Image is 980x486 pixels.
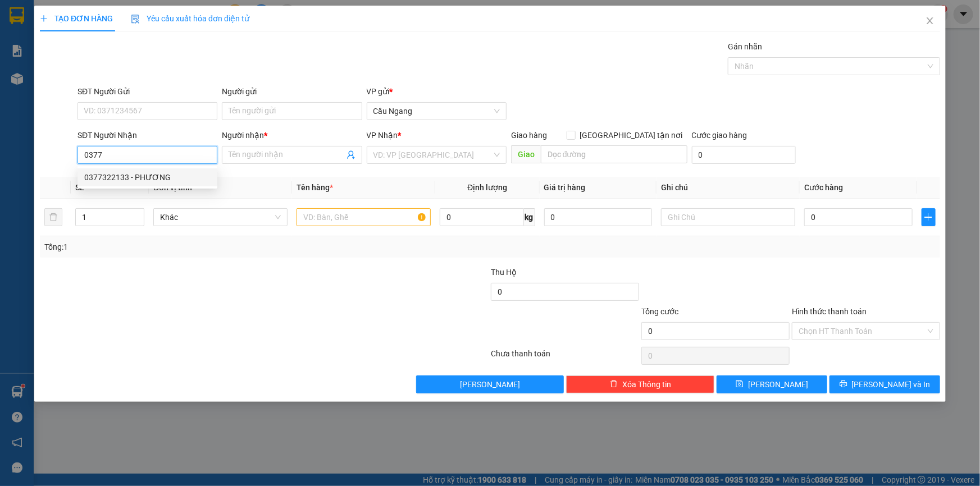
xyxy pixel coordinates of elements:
span: delete [610,380,618,389]
button: save[PERSON_NAME] [717,375,827,393]
span: [PERSON_NAME] và In [852,378,931,391]
div: Cầu Ngang [10,10,65,36]
div: SĐT Người Nhận [78,129,217,141]
span: VP Nhận [367,131,398,140]
button: [PERSON_NAME] [416,375,564,393]
input: Ghi Chú [661,208,795,226]
span: save [736,380,744,389]
label: Gán nhãn [728,42,762,51]
span: plus [922,213,935,222]
span: printer [840,380,847,389]
input: Dọc đường [541,145,687,163]
div: 50.000 [8,71,67,84]
button: plus [922,208,936,226]
span: Cầu Ngang [373,103,500,120]
div: Chưa thanh toán [490,347,641,367]
div: 0377322133 - PHƯƠNG [78,168,217,186]
div: [GEOGRAPHIC_DATA] [73,10,187,35]
span: TẠO ĐƠN HÀNG [40,14,113,23]
input: Cước giao hàng [692,146,796,164]
span: SL [75,183,84,192]
span: Khác [160,209,281,226]
div: Tổng: 1 [44,241,379,253]
span: [PERSON_NAME] [748,378,808,391]
span: plus [40,15,48,22]
div: LÂM [73,35,187,48]
span: Định lượng [467,183,507,192]
div: Người gửi [222,85,362,98]
div: 0979550072 [73,48,187,64]
img: icon [131,15,140,24]
label: Cước giao hàng [692,131,747,140]
div: VP gửi [367,85,507,98]
button: delete [44,208,62,226]
div: 0377322133 - PHƯƠNG [84,171,211,184]
div: Người nhận [222,129,362,141]
span: CR : [8,72,26,84]
input: VD: Bàn, Ghế [297,208,431,226]
div: SĐT Người Gửi [78,85,217,98]
button: deleteXóa Thông tin [566,375,714,393]
span: Gửi: [10,11,27,22]
span: Tên hàng [297,183,333,192]
label: Hình thức thanh toán [792,307,867,316]
span: Thu Hộ [491,268,517,277]
span: kg [524,208,535,226]
span: Nhận: [73,10,100,21]
th: Ghi chú [657,177,800,199]
span: close [926,16,935,25]
button: Close [914,6,946,37]
span: Giao hàng [511,131,547,140]
span: [PERSON_NAME] [460,378,520,391]
span: user-add [347,150,355,159]
span: Giá trị hàng [544,183,586,192]
span: Cước hàng [804,183,843,192]
button: printer[PERSON_NAME] và In [829,375,940,393]
span: [GEOGRAPHIC_DATA] tận nơi [576,129,687,141]
span: Giao [511,145,541,163]
span: Xóa Thông tin [622,378,671,391]
input: 0 [544,208,653,226]
span: Tổng cước [641,307,678,316]
span: Yêu cầu xuất hóa đơn điện tử [131,14,249,23]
